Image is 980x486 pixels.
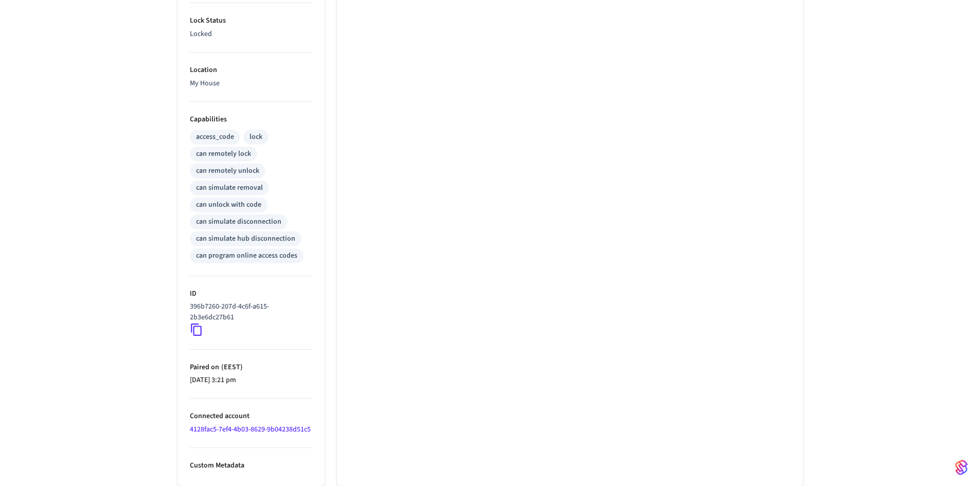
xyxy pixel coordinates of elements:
[955,459,968,476] img: SeamLogoGradient.69752ec5.svg
[190,375,312,386] p: [DATE] 3:21 pm
[196,200,261,210] div: can unlock with code
[190,289,312,299] p: ID
[190,362,312,373] p: Paired on
[196,149,251,159] div: can remotely lock
[196,217,281,227] div: can simulate disconnection
[250,132,262,142] div: lock
[190,460,312,471] p: Custom Metadata
[190,114,312,125] p: Capabilities
[196,166,259,176] div: can remotely unlock
[190,15,312,26] p: Lock Status
[219,362,243,372] span: ( EEST )
[190,301,308,323] p: 396b7260-207d-4c6f-a615-2b3e6dc27b61
[196,183,263,193] div: can simulate removal
[190,424,311,435] a: 4128fac5-7ef4-4b03-8629-9b04238d51c5
[190,411,312,422] p: Connected account
[196,233,295,244] div: can simulate hub disconnection
[196,250,297,261] div: can program online access codes
[190,65,312,76] p: Location
[190,29,312,40] p: Locked
[190,78,312,89] p: My House
[196,132,234,142] div: access_code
